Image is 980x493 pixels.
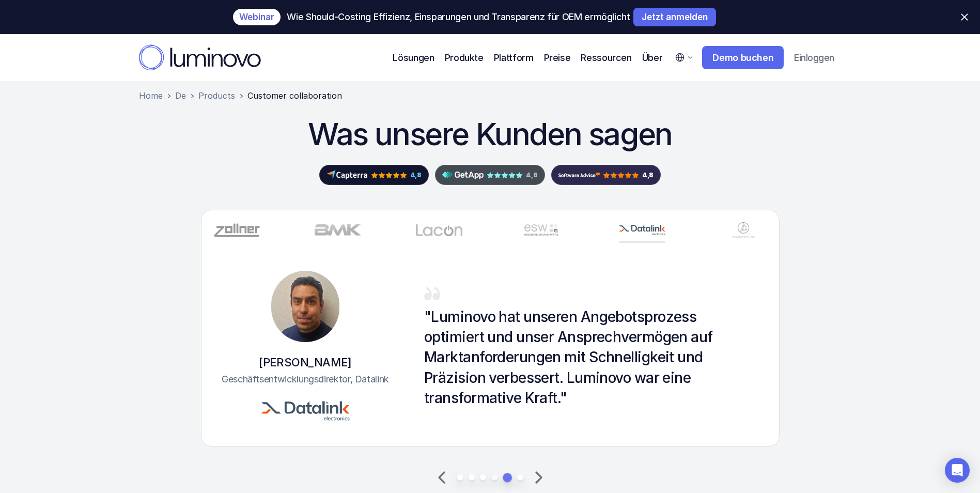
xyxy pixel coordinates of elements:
[247,91,342,100] span: Customer collaboration
[315,222,361,238] img: BMK-Logo
[416,222,462,238] img: Lacon-Logo
[190,94,194,98] img: separator
[702,46,784,70] a: Demo buchen
[139,91,842,100] nav: Breadcrumb
[794,52,834,64] p: Einloggen
[239,13,274,21] p: Webinar
[239,94,243,98] img: separator
[445,51,484,65] p: Produkte
[581,51,631,65] p: Ressourcen
[712,52,773,64] p: Demo buchen
[326,170,368,180] img: Capterra
[526,172,538,178] p: 4,8
[213,222,260,238] img: Zollner
[544,51,571,65] a: Preise
[222,373,389,386] p: Geschäftsentwicklungsdirektor, Datalink
[410,172,422,178] p: 4,8
[558,170,600,180] img: Software-Empfehlung
[642,51,663,65] p: Über
[175,91,186,100] a: De
[424,307,758,408] p: "Luminovo hat unseren Angebotsprozess optimiert und unser Ansprechvermögen auf Marktanforderungen...
[287,12,630,22] p: Wie Should-Costing Effizienz, Einsparungen und Transparenz für OEM ermöglicht
[260,398,349,424] img: Datalink-Logo
[787,47,841,69] a: Einloggen
[720,222,767,238] img: Trilogy Net GmbH
[518,222,564,238] img: ESW-Logo
[494,51,534,65] p: Plattform
[149,115,831,152] h2: Was unsere Kunden sagen
[198,91,235,100] a: Products
[271,271,339,342] img: Aran Sharma
[167,94,171,98] img: separator
[642,13,708,21] p: Jetzt anmelden
[619,222,665,238] img: Datalink-Logo
[642,172,654,178] p: 4,8
[259,355,351,371] p: [PERSON_NAME]
[945,458,970,483] div: Open Intercom Messenger
[393,51,434,65] p: Lösungen
[633,8,716,26] a: Jetzt anmelden
[442,170,484,180] img: AppBeschaffen
[139,91,163,100] a: Home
